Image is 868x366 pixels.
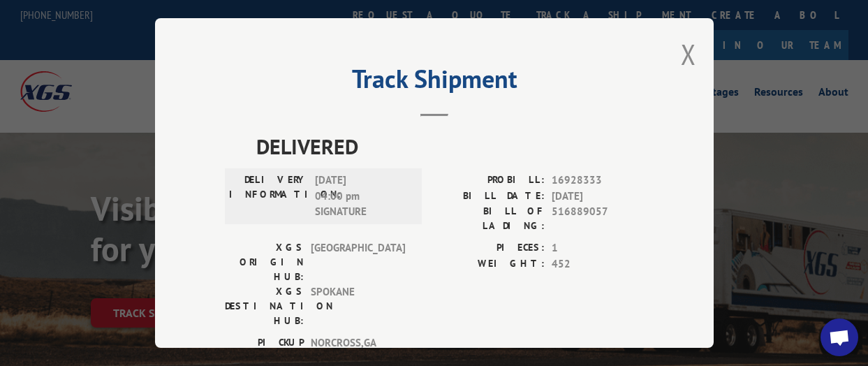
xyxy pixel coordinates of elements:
label: PROBILL: [434,173,545,189]
span: [GEOGRAPHIC_DATA] [311,240,405,284]
div: Open chat [821,319,858,356]
h2: Track Shipment [225,69,644,96]
span: 1 [552,240,644,256]
span: [DATE] [552,189,644,205]
span: DELIVERED [256,131,644,162]
label: XGS ORIGIN HUB: [225,240,304,284]
span: 452 [552,256,644,272]
label: PIECES: [434,240,545,256]
span: 516889057 [552,204,644,233]
label: DELIVERY INFORMATION: [229,173,308,220]
label: XGS DESTINATION HUB: [225,284,304,328]
label: PICKUP CITY: [225,335,304,365]
label: BILL OF LADING: [434,204,545,233]
button: Close modal [681,36,696,73]
span: 16928333 [552,173,644,189]
label: WEIGHT: [434,256,545,272]
span: NORCROSS , GA [311,335,405,365]
span: SPOKANE [311,284,405,328]
span: [DATE] 04:00 pm SIGNATURE [315,173,409,220]
label: BILL DATE: [434,189,545,205]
